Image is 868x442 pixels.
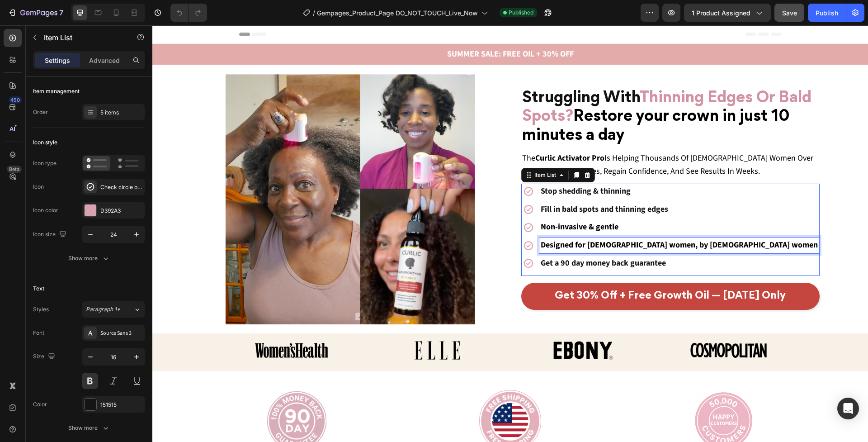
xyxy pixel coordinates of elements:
[33,108,48,116] div: Order
[97,315,181,335] img: gempages_545541959884735395-a73af787-135f-47ab-9931-907632b83c70.png
[837,398,859,419] div: Open Intercom Messenger
[383,127,452,138] strong: Curlic Activator Pro
[100,329,143,337] div: Source Sans 3
[387,176,667,192] div: Rich Text Editor. Editing area: main
[73,48,323,299] img: gempages_545541959884735395-fd805a87-2dcd-4a06-9db7-c1a4e3ffda63.png
[33,228,68,241] div: Icon size
[534,315,618,335] img: gempages_545541959884735395-9dfe9975-acb8-4ba3-ad69-4857e06b8b03.png
[243,315,327,335] img: gempages_545541959884735395-a9727c47-2a5a-49da-a50b-77aeed019b09.png
[370,66,659,100] strong: Thinning Edges Or Bald Spots?
[45,56,70,65] p: Settings
[33,329,44,337] div: Font
[542,366,601,425] img: gempages_545541959884735395-fc64965a-3410-48d8-8cd7-8013ac9d23f0.png
[170,4,207,22] div: Undo/Redo
[782,9,797,17] span: Save
[313,8,315,18] span: /
[317,8,478,18] span: Gempages_Product_Page DO_NOT_TOUCH_Live_Now
[370,85,637,118] span: Restore your crown in just 10 minutes a day
[7,166,22,173] div: Beta
[816,8,838,18] div: Publish
[387,230,667,246] div: Rich Text Editor. Editing area: main
[370,127,661,152] span: The Is Helping Thousands Of [DEMOGRAPHIC_DATA] Women Over 50 Restore Their Edges, Regain Confiden...
[388,196,466,207] span: Non-invasive & gentle
[388,232,514,243] span: Get a 90 day money back guarantee
[4,4,67,22] button: 7
[100,207,143,215] div: D392A3
[44,32,121,43] p: Item List
[33,400,47,409] div: Color
[33,87,80,95] div: Item management
[33,138,57,147] div: Icon style
[388,178,516,190] strong: Fill in bald spots and thinning edges
[389,315,473,335] img: gempages_545541959884735395-a67c2ed3-4243-4f3b-b103-70fcc4b73f7c.png
[808,4,846,22] button: Publish
[152,25,868,442] iframe: Design area
[33,351,57,363] div: Size
[684,4,771,22] button: 1 product assigned
[115,366,174,425] img: gempages_545541959884735395-5314a698-9b67-44ab-bf5d-4a802f7d5194.png
[370,66,487,81] strong: Struggling With
[68,254,110,263] div: Show more
[100,183,143,191] div: Check circle bold
[369,257,667,285] a: Get 30% Off + Free Growth Oil — [DATE] Only
[388,214,665,225] span: Designed for [DEMOGRAPHIC_DATA] women, by [DEMOGRAPHIC_DATA] women
[402,266,633,276] span: Get 30% Off + Free Growth Oil — [DATE] Only
[9,96,22,104] div: 450
[100,109,143,117] div: 5 items
[89,56,120,65] p: Advanced
[774,4,804,22] button: Save
[33,250,145,266] button: Show more
[59,7,63,18] p: 7
[327,365,389,427] img: gempages_545541959884735395-a5c826ef-8dc9-4d2a-b243-802a588e925b.png
[86,305,120,314] span: Paragraph 1*
[388,160,478,171] strong: Stop shedding & thinning
[33,183,44,191] div: Icon
[387,194,667,210] div: Rich Text Editor. Editing area: main
[33,305,49,314] div: Styles
[68,423,110,432] div: Show more
[33,285,44,293] div: Text
[100,401,143,409] div: 151515
[387,212,667,228] div: Rich Text Editor. Editing area: main
[509,9,533,17] span: Published
[33,420,145,436] button: Show more
[33,159,57,167] div: Icon type
[692,8,750,18] span: 1 product assigned
[82,301,145,318] button: Paragraph 1*
[33,206,58,214] div: Icon color
[387,158,667,174] div: Rich Text Editor. Editing area: main
[380,146,406,154] div: Item List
